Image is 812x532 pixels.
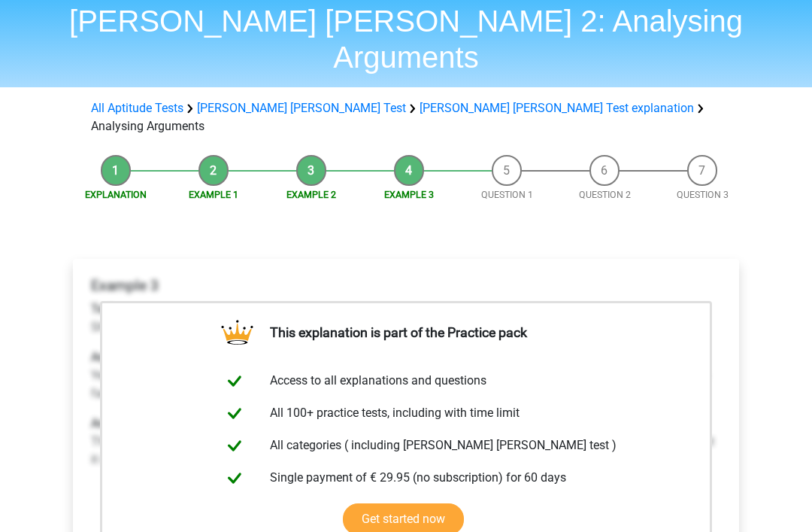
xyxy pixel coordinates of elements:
[85,189,147,200] a: Explanation
[91,415,721,469] p: This is a weak argument. The argument may be true, but it is not a logical argument for learning ...
[91,300,721,336] p: Should primary schools offer young children the opportunity to learn to code?
[91,277,159,294] b: Example 3
[481,189,533,200] a: Question 1
[91,302,114,316] b: Text
[91,416,130,430] b: Answer
[286,189,336,200] a: Example 2
[85,99,727,135] div: Analysing Arguments
[189,189,238,200] a: Example 1
[197,101,406,115] a: [PERSON_NAME] [PERSON_NAME] Test
[91,101,183,115] a: All Aptitude Tests
[60,3,752,75] h1: [PERSON_NAME] [PERSON_NAME] 2: Analysing Arguments
[91,350,143,364] b: Argument
[384,189,434,200] a: Example 3
[420,101,694,115] a: [PERSON_NAME] [PERSON_NAME] Test explanation
[579,189,631,200] a: Question 2
[91,348,721,403] p: Yes, programming is easy to include as a teaching material in the first math exercises students a...
[677,189,729,200] a: Question 3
